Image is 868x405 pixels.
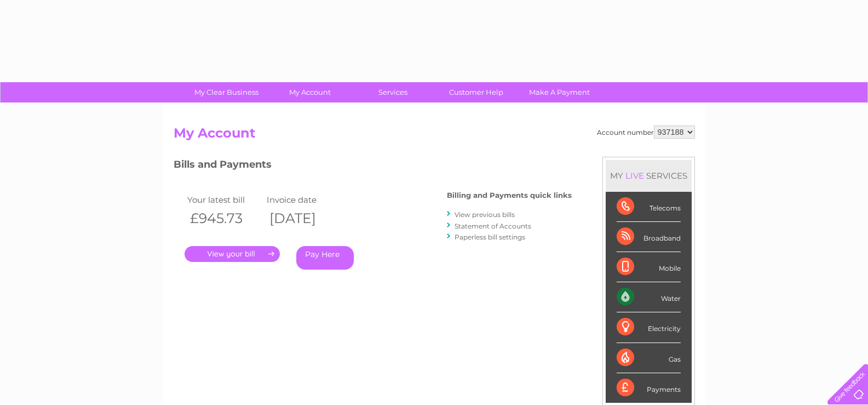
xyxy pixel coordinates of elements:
div: Telecoms [617,192,681,222]
div: Account number [597,126,695,139]
div: Payments [617,373,681,403]
a: . [185,246,280,262]
a: My Account [265,82,355,102]
th: £945.73 [185,207,264,230]
td: Your latest bill [185,192,264,207]
h2: My Account [174,126,695,146]
div: MY SERVICES [606,160,692,191]
a: View previous bills [455,210,515,219]
a: Pay Here [296,246,354,270]
a: My Clear Business [181,82,272,102]
div: Broadband [617,222,681,252]
div: Mobile [617,252,681,282]
a: Statement of Accounts [455,222,531,230]
a: Paperless bill settings [455,233,525,241]
div: LIVE [623,170,646,181]
h4: Billing and Payments quick links [447,191,572,199]
div: Gas [617,343,681,373]
div: Electricity [617,312,681,343]
h3: Bills and Payments [174,157,572,176]
th: [DATE] [264,207,343,230]
td: Invoice date [264,192,343,207]
div: Water [617,282,681,312]
a: Make A Payment [514,82,605,102]
a: Services [348,82,438,102]
a: Customer Help [431,82,521,102]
